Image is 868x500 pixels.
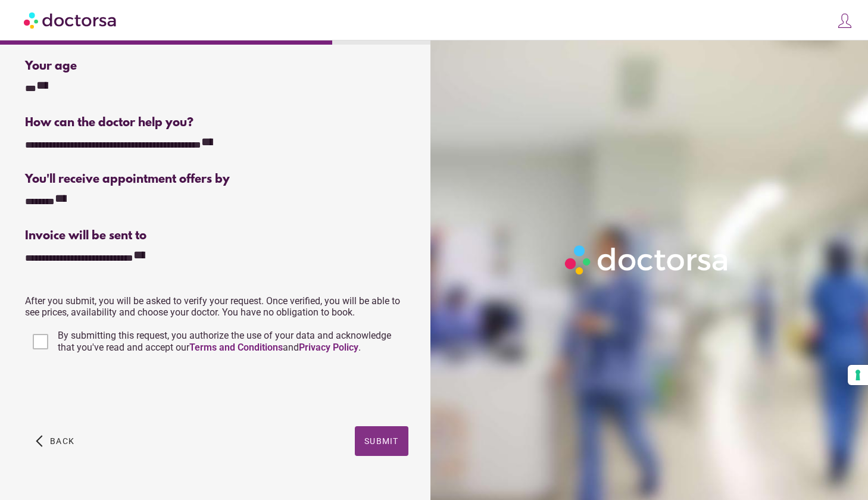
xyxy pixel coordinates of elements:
[25,60,215,73] div: Your age
[25,173,408,186] div: You'll receive appointment offers by
[355,426,408,456] button: Submit
[560,240,734,279] img: Logo-Doctorsa-trans-White-partial-flat.png
[299,342,358,353] a: Privacy Policy
[24,7,118,33] img: Doctorsa.com
[836,12,853,29] img: icons8-customer-100.png
[25,116,408,130] div: How can the doctor help you?
[848,365,868,385] button: Your consent preferences for tracking technologies
[25,229,408,243] div: Invoice will be sent to
[364,436,399,446] span: Submit
[25,368,206,414] iframe: reCAPTCHA
[189,342,283,353] a: Terms and Conditions
[31,426,79,456] button: arrow_back_ios Back
[58,330,391,353] span: By submitting this request, you authorize the use of your data and acknowledge that you've read a...
[25,295,408,318] p: After you submit, you will be asked to verify your request. Once verified, you will be able to se...
[50,436,74,446] span: Back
